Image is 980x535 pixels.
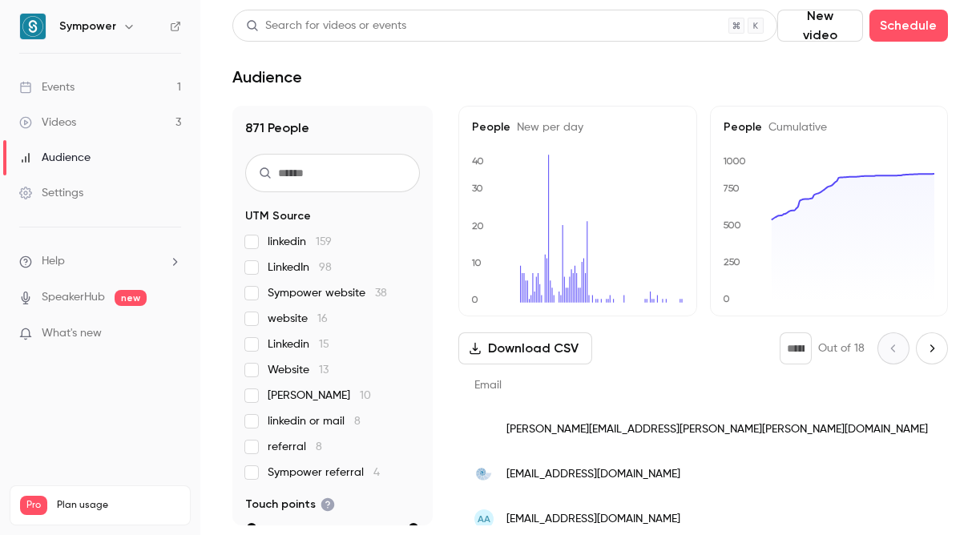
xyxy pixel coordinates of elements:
[472,220,484,231] text: 20
[162,327,181,341] iframe: Noticeable Trigger
[42,325,102,342] span: What's new
[115,290,147,306] span: new
[268,465,380,481] span: Sympower referral
[19,79,75,95] div: Events
[268,336,329,352] span: Linkedin
[354,416,361,427] span: 8
[762,122,827,133] span: Cumulative
[247,523,256,533] div: min
[316,236,332,247] span: 159
[471,294,478,305] text: 0
[510,122,583,133] span: New per day
[472,119,684,135] h5: People
[409,523,418,533] div: max
[478,512,490,526] span: AA
[474,380,502,391] span: Email
[20,14,46,39] img: Sympower
[472,155,484,167] text: 40
[19,185,83,201] div: Settings
[916,332,948,364] button: Next page
[42,289,105,306] a: SpeakerHub
[869,10,948,42] button: Schedule
[375,288,387,299] span: 38
[19,150,91,166] div: Audience
[319,262,332,273] span: 98
[458,332,592,364] button: Download CSV
[268,234,332,250] span: linkedin
[474,465,494,484] img: estatepartner.dk
[20,496,47,515] span: Pro
[471,257,482,268] text: 10
[319,364,329,376] span: 13
[245,208,311,224] span: UTM Source
[723,294,730,305] text: 0
[19,115,76,131] div: Videos
[723,155,746,167] text: 1000
[373,467,380,478] span: 4
[724,257,740,268] text: 250
[268,311,328,327] span: website
[724,119,935,135] h5: People
[59,18,116,34] h6: Sympower
[506,466,680,483] span: [EMAIL_ADDRESS][DOMAIN_NAME]
[232,67,302,86] h1: Audience
[723,220,741,231] text: 500
[57,499,180,512] span: Plan usage
[268,388,371,404] span: [PERSON_NAME]
[723,183,740,194] text: 750
[42,253,65,270] span: Help
[777,10,863,42] button: New video
[818,340,865,356] p: Out of 18
[474,420,494,439] img: skala.partners
[268,259,332,276] span: LinkedIn
[316,441,322,453] span: 8
[472,183,483,194] text: 30
[506,421,928,438] span: [PERSON_NAME][EMAIL_ADDRESS][PERSON_NAME][PERSON_NAME][DOMAIN_NAME]
[19,253,181,270] li: help-dropdown-opener
[360,390,371,401] span: 10
[506,511,680,528] span: [EMAIL_ADDRESS][DOMAIN_NAME]
[246,18,406,34] div: Search for videos or events
[268,439,322,455] span: referral
[268,285,387,301] span: Sympower website
[319,339,329,350] span: 15
[245,119,420,138] h1: 871 People
[245,497,335,513] span: Touch points
[268,413,361,429] span: linkedin or mail
[317,313,328,324] span: 16
[268,362,329,378] span: Website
